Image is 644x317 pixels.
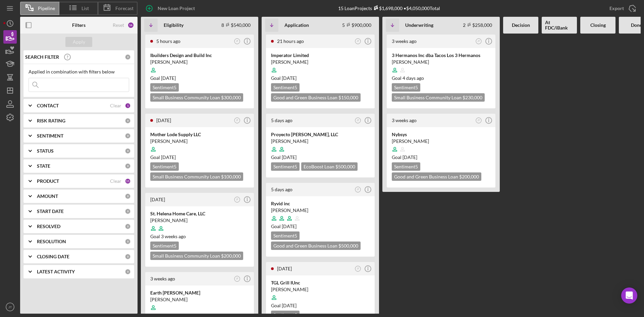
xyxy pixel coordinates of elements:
[402,154,417,160] time: 06/15/2025
[392,162,420,171] div: Sentiment 5
[338,5,440,11] div: 15 Loan Projects • $4,050,000 Total
[236,277,238,280] text: JT
[221,174,241,179] span: $100,000
[354,185,363,194] button: JT
[372,5,402,11] div: $1,698,000
[271,231,300,240] div: Sentiment 5
[301,162,358,171] div: EcoBoost Loan
[282,303,297,308] time: 09/29/2025
[477,119,480,121] text: JT
[392,59,490,65] div: [PERSON_NAME]
[127,22,134,29] div: 16
[284,22,309,28] b: Application
[357,267,359,270] text: JT
[233,116,242,125] button: JT
[125,133,131,139] div: 0
[125,239,131,245] div: 0
[150,217,249,224] div: [PERSON_NAME]
[271,75,297,81] span: Goal
[271,279,370,286] div: TGL Grill IUnc
[161,154,176,160] time: 09/27/2025
[8,305,12,309] text: JT
[265,34,376,109] a: 21 hours agoJTImperator Limited[PERSON_NAME]Goal [DATE]Sentiment5Good and Green Business Loan $15...
[82,6,89,11] span: List
[609,2,624,15] div: Export
[236,198,238,201] text: JT
[125,269,131,275] div: 0
[73,37,85,47] div: Apply
[110,103,121,108] div: Clear
[338,243,358,249] span: $500,000
[125,103,131,109] div: 1
[282,223,297,229] time: 10/04/2025
[150,162,179,171] div: Sentiment 5
[265,113,376,178] a: 5 days agoJTProyecto [PERSON_NAME], LLC[PERSON_NAME]Goal [DATE]Sentiment5EcoBoost Loan $500,000
[386,34,496,109] a: 3 weeks agoJT3 Hermanos Inc dba Tacos Los 3 Hermanos[PERSON_NAME]Goal 4 days agoSentiment5Small B...
[271,223,297,229] span: Goal
[115,6,133,11] span: Forecast
[150,138,249,145] div: [PERSON_NAME]
[125,178,131,184] div: 15
[144,113,255,189] a: [DATE]JTMother Lode Supply LLC[PERSON_NAME]Goal [DATE]Sentiment5Small Business Community Loan $10...
[463,95,482,100] span: $230,000
[271,93,361,102] div: Good and Green Business Loan
[271,83,300,92] div: Sentiment 5
[161,75,176,81] time: 10/04/2025
[271,187,292,192] time: 2025-08-29 19:33
[29,69,129,74] div: Applied in combination with filters below
[156,117,171,123] time: 2025-09-01 16:24
[150,154,176,160] span: Goal
[150,83,179,92] div: Sentiment 5
[233,274,242,283] button: JT
[158,2,195,15] div: New Loan Project
[271,162,300,171] div: Sentiment 5
[37,224,60,229] b: RESOLVED
[125,148,131,154] div: 0
[150,75,176,81] span: Goal
[38,6,55,11] span: Pipeline
[392,75,424,81] span: Goal
[631,22,642,28] b: Done
[265,182,376,258] a: 5 days agoJTRyvid inc[PERSON_NAME]Goal [DATE]Sentiment5Good and Green Business Loan $500,000
[37,239,66,244] b: RESOLUTION
[150,296,249,303] div: [PERSON_NAME]
[271,286,370,293] div: [PERSON_NAME]
[405,22,433,28] b: Underwriting
[392,83,420,92] div: Sentiment 5
[125,208,131,214] div: 0
[150,172,243,181] div: Small Business Community Loan
[338,95,358,100] span: $150,000
[150,52,249,59] div: Ibuilders Design and Build Inc
[342,22,371,28] div: 5 $900,000
[271,242,361,250] div: Good and Green Business Loan
[37,194,58,199] b: AMOUNT
[357,40,359,42] text: JT
[236,40,238,42] text: JT
[474,116,483,125] button: JT
[459,174,479,179] span: $200,000
[271,131,370,138] div: Proyecto [PERSON_NAME], LLC
[37,148,54,154] b: STATUS
[37,209,64,214] b: START DATE
[392,52,490,59] div: 3 Hermanos Inc dba Tacos Los 3 Hermanos
[271,59,370,65] div: [PERSON_NAME]
[354,37,363,46] button: JT
[392,117,417,123] time: 2025-08-11 19:03
[271,207,370,214] div: [PERSON_NAME]
[477,40,480,42] text: JT
[354,116,363,125] button: JT
[282,75,297,81] time: 09/07/2025
[386,113,496,189] a: 3 weeks agoJTNybsys[PERSON_NAME]Goal [DATE]Sentiment5Good and Green Business Loan $200,000
[125,54,131,60] div: 0
[37,103,59,108] b: CONTACT
[37,254,69,259] b: CLOSING DATE
[150,93,243,102] div: Small Business Community Loan
[65,37,92,47] button: Apply
[150,210,249,217] div: St. Helena Home Care, LLC
[110,178,121,184] div: Clear
[233,37,242,46] button: JT
[335,164,355,169] span: $500,000
[150,59,249,65] div: [PERSON_NAME]
[590,22,606,28] b: Closing
[392,172,481,181] div: Good and Green Business Loan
